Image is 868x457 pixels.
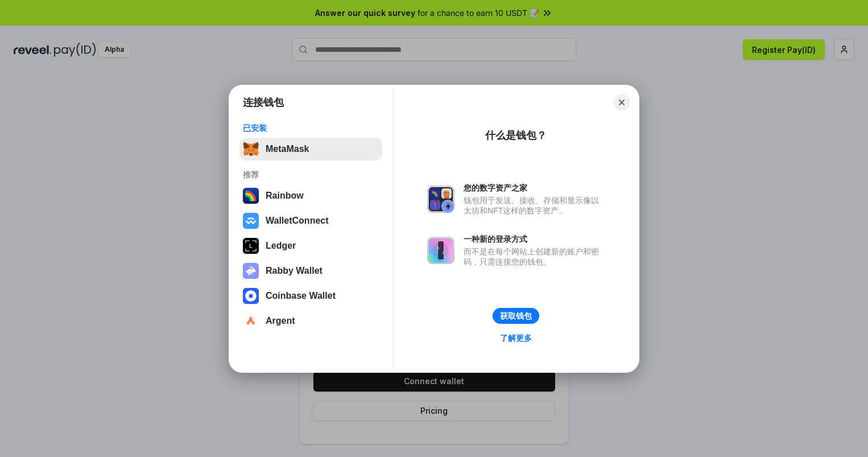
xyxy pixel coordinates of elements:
div: WalletConnect [266,216,329,226]
button: Argent [239,310,382,332]
img: svg+xml,%3Csvg%20xmlns%3D%22http%3A%2F%2Fwww.w3.org%2F2000%2Fsvg%22%20fill%3D%22none%22%20viewBox... [427,186,454,213]
button: WalletConnect [239,209,382,232]
div: Rainbow [266,191,304,201]
div: Argent [266,316,295,326]
img: svg+xml,%3Csvg%20fill%3D%22none%22%20height%3D%2233%22%20viewBox%3D%220%200%2035%2033%22%20width%... [243,141,259,157]
button: Ledger [239,234,382,257]
img: svg+xml,%3Csvg%20width%3D%2228%22%20height%3D%2228%22%20viewBox%3D%220%200%2028%2028%22%20fill%3D... [243,213,259,229]
div: Ledger [266,241,296,251]
img: svg+xml,%3Csvg%20width%3D%2228%22%20height%3D%2228%22%20viewBox%3D%220%200%2028%2028%22%20fill%3D... [243,313,259,329]
div: MetaMask [266,144,309,154]
img: svg+xml,%3Csvg%20width%3D%22120%22%20height%3D%22120%22%20viewBox%3D%220%200%20120%20120%22%20fil... [243,188,259,204]
button: MetaMask [239,138,382,160]
div: 推荐 [243,170,379,180]
button: Rabby Wallet [239,260,382,282]
button: Rainbow [239,184,382,207]
button: 获取钱包 [493,308,539,324]
div: 已安装 [243,123,379,133]
div: 钱包用于发送、接收、存储和显示像以太坊和NFT这样的数字资产。 [464,195,605,216]
img: svg+xml,%3Csvg%20xmlns%3D%22http%3A%2F%2Fwww.w3.org%2F2000%2Fsvg%22%20fill%3D%22none%22%20viewBox... [243,263,259,279]
div: 什么是钱包？ [485,129,547,142]
img: svg+xml,%3Csvg%20width%3D%2228%22%20height%3D%2228%22%20viewBox%3D%220%200%2028%2028%22%20fill%3D... [243,288,259,304]
div: 您的数字资产之家 [464,183,605,193]
a: 了解更多 [493,331,539,345]
div: 而不是在每个网站上创建新的账户和密码，只需连接您的钱包。 [464,246,605,267]
div: 了解更多 [500,333,532,343]
h1: 连接钱包 [243,96,284,109]
img: svg+xml,%3Csvg%20xmlns%3D%22http%3A%2F%2Fwww.w3.org%2F2000%2Fsvg%22%20width%3D%2228%22%20height%3... [243,238,259,254]
div: 获取钱包 [500,311,532,321]
img: svg+xml,%3Csvg%20xmlns%3D%22http%3A%2F%2Fwww.w3.org%2F2000%2Fsvg%22%20fill%3D%22none%22%20viewBox... [427,237,454,264]
div: Coinbase Wallet [266,291,336,301]
button: Close [614,94,630,110]
button: Coinbase Wallet [239,285,382,307]
div: Rabby Wallet [266,266,323,276]
div: 一种新的登录方式 [464,234,605,244]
